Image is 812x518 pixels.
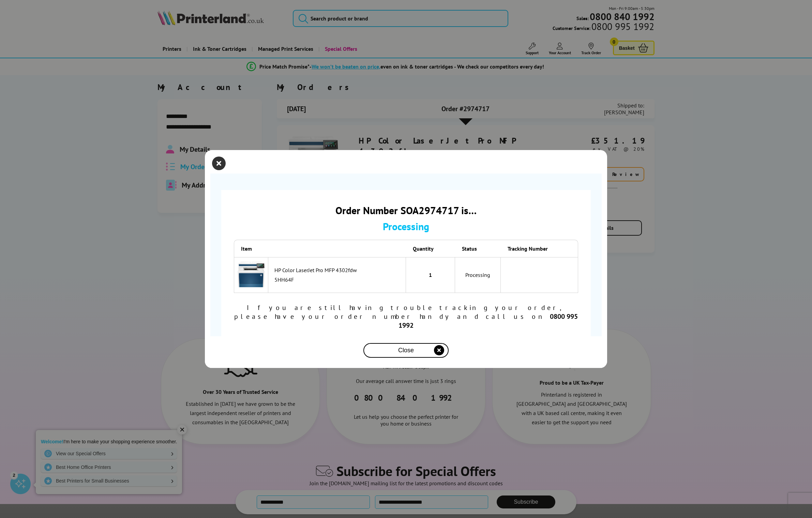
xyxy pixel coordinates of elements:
[406,257,455,293] td: 1
[234,303,578,330] div: If you are still having trouble tracking your order, please have your order number handy and call...
[238,261,265,288] img: HP Color LaserJet Pro MFP 4302fdw
[501,240,578,257] th: Tracking Number
[214,158,224,168] button: close modal
[234,240,268,257] th: Item
[363,343,449,358] button: close modal
[455,240,501,257] th: Status
[398,347,414,354] span: Close
[399,312,578,330] b: 0800 995 1992
[455,257,501,293] td: Processing
[406,240,455,257] th: Quantity
[234,204,578,217] div: Order Number SOA2974717 is…
[274,276,402,283] div: 5HH64F
[274,267,402,273] div: HP Color LaserJet Pro MFP 4302fdw
[234,220,578,233] div: Processing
